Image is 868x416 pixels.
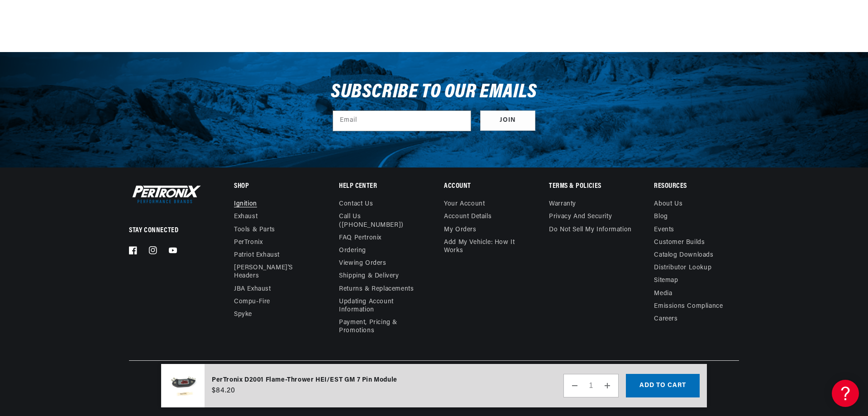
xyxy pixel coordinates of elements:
a: Patriot Exhaust [234,249,280,262]
a: Careers [654,313,677,325]
input: Email [333,111,471,131]
a: Add My Vehicle: How It Works [444,236,529,257]
a: JBA Exhaust [234,283,271,296]
a: Contact us [339,200,373,210]
a: Shipping & Delivery [339,270,399,282]
div: PerTronix D2001 Flame-Thrower HEI/EST GM 7 Pin Module [212,375,397,385]
a: Viewing Orders [339,257,386,270]
a: My orders [444,224,476,236]
a: Ignition [234,200,257,210]
a: Returns & Replacements [339,283,414,296]
a: [PERSON_NAME]'s Headers [234,262,312,282]
img: PerTronix D2001 Flame-Thrower HEI/EST GM 7 Pin Module [161,364,205,408]
h3: Subscribe to our emails [331,84,537,101]
a: Distributor Lookup [654,262,711,274]
a: Account details [444,210,491,223]
span: $84.20 [212,385,235,396]
a: Sitemap [654,274,678,287]
button: Subscribe [480,110,535,131]
a: Exhaust [234,210,258,223]
a: Your account [444,200,485,210]
a: Ordering [339,244,366,257]
a: Blog [654,210,668,223]
a: Privacy and Security [549,210,612,223]
p: Stay Connected [129,226,205,235]
a: PerTronix [234,236,262,249]
a: Tools & Parts [234,224,275,236]
a: Media [654,287,672,300]
a: Updating Account Information [339,296,417,316]
a: Emissions compliance [654,300,723,313]
button: Add to cart [626,374,700,397]
a: Payment, Pricing & Promotions [339,316,424,337]
a: Do not sell my information [549,224,632,236]
a: Compu-Fire [234,296,270,308]
a: Events [654,224,674,236]
a: Catalog Downloads [654,249,713,262]
img: Pertronix [129,183,201,205]
a: Warranty [549,200,576,210]
a: Spyke [234,308,252,321]
a: About Us [654,200,682,210]
a: Customer Builds [654,236,705,249]
a: Call Us ([PHONE_NUMBER]) [339,210,417,231]
a: FAQ Pertronix [339,232,382,244]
